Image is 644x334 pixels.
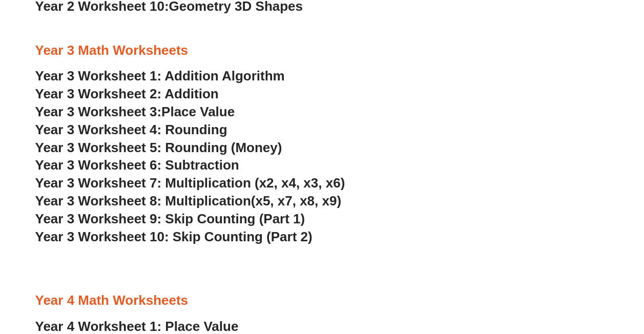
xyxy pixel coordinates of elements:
iframe: Chat Widget [473,218,644,334]
a: Year 3 Worksheet 4: Rounding [35,122,227,137]
span: Year 3 Worksheet 3: [35,104,162,119]
a: Year 3 Worksheet 7: Multiplication (x2, x4, x3, x6) [35,175,345,191]
a: Year 3 Worksheet 6: Subtraction [35,157,239,173]
span: Place Value [161,104,235,119]
h3: Year 3 Math Worksheets [35,42,609,59]
span: (x5, x7, x8, x9) [251,193,341,208]
a: Year 3 Worksheet 1: Addition Algorithm [35,68,285,83]
span: Year 3 Worksheet 8: Multiplication [35,193,251,208]
a: Year 3 Worksheet 8: Multiplication(x5, x7, x8, x9) [35,193,341,208]
a: Year 3 Worksheet 3:Place Value [35,104,235,119]
a: Year 3 Worksheet 9: Skip Counting (Part 1) [35,211,305,226]
a: Year 3 Worksheet 5: Rounding (Money) [35,140,282,155]
h3: Year 4 Math Worksheets [35,292,609,309]
a: Year 3 Worksheet 2: Addition [35,86,219,101]
a: Year 3 Worksheet 10: Skip Counting (Part 2) [35,229,313,244]
a: Year 4 Worksheet 1: Place Value [35,319,239,334]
